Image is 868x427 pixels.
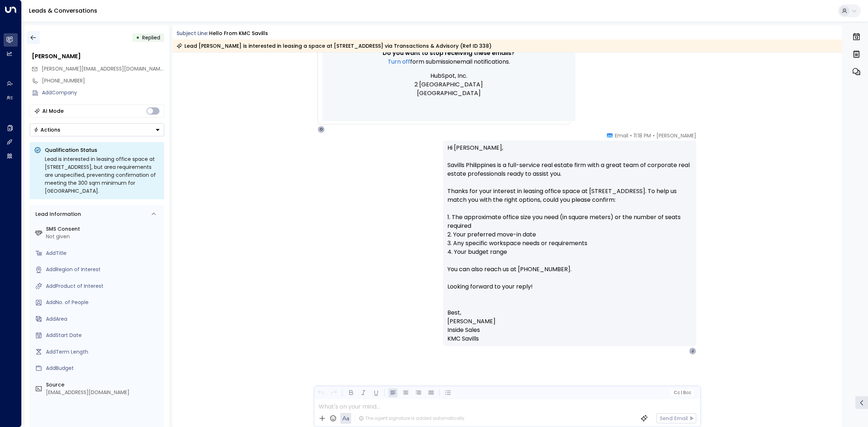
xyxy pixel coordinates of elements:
[46,364,161,372] div: AddBudget
[359,415,464,422] div: The agent signature is added automatically
[447,144,692,300] p: Hi [PERSON_NAME], Savills Philippines is a full-service real estate firm with a great team of cor...
[634,132,651,139] span: 11:18 PM
[209,30,268,37] div: Hello from KMC Savills
[316,388,325,397] button: Undo
[653,132,655,139] span: •
[358,72,539,98] p: HubSpot, Inc. 2 [GEOGRAPHIC_DATA] [GEOGRAPHIC_DATA]
[34,127,60,133] div: Actions
[46,348,161,356] div: AddTerm Length
[630,132,632,139] span: •
[176,42,492,50] div: Lead [PERSON_NAME] is interested in leasing a space at [STREET_ADDRESS] via Transactions & Adviso...
[318,126,325,133] div: O
[388,57,410,66] a: Turn off
[673,390,691,395] span: Cc Bcc
[46,332,161,339] div: AddStart Date
[33,210,81,218] div: Lead Information
[46,249,161,257] div: AddTitle
[383,49,515,57] span: Do you want to stop receiving these emails?
[358,57,539,66] p: email notifications.
[656,132,696,139] span: [PERSON_NAME]
[46,266,161,273] div: AddRegion of Interest
[699,132,714,146] img: 78_headshot.jpg
[447,334,479,343] span: KMC Savills
[410,57,457,66] span: Form submission
[681,390,682,395] span: |
[136,31,140,44] div: •
[46,225,161,233] label: SMS Consent
[42,77,164,85] div: [PHONE_NUMBER]
[142,34,160,41] span: Replied
[689,347,696,355] div: J
[447,317,495,326] span: [PERSON_NAME]
[32,52,164,61] div: [PERSON_NAME]
[46,299,161,306] div: AddNo. of People
[30,123,164,136] div: Button group with a nested menu
[42,65,165,72] span: [PERSON_NAME][EMAIL_ADDRESS][DOMAIN_NAME]
[46,282,161,290] div: AddProduct of Interest
[447,308,461,317] span: Best,
[45,155,160,195] div: Lead is interested in leasing office space at [STREET_ADDRESS], but area requirements are unspeci...
[30,123,164,136] button: Actions
[447,326,480,334] span: Inside Sales
[29,7,97,15] a: Leads & Conversations
[329,388,338,397] button: Redo
[42,65,164,73] span: johnpaul.joaquin1512@gmail.com
[42,89,164,97] div: AddCompany
[671,389,694,396] button: Cc|Bcc
[45,146,160,154] p: Qualification Status
[615,132,628,139] span: Email
[46,233,161,240] div: Not given
[42,107,64,115] div: AI Mode
[176,30,208,37] span: Subject Line:
[46,389,161,396] div: [EMAIL_ADDRESS][DOMAIN_NAME]
[46,315,161,323] div: AddArea
[46,381,161,389] label: Source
